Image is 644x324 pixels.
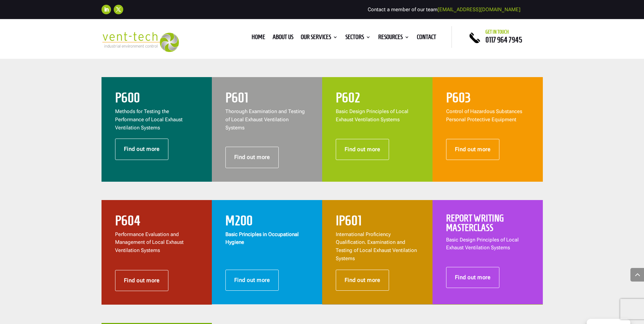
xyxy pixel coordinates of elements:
[273,35,293,42] a: About us
[336,270,389,291] a: Find out more
[114,5,123,14] a: Follow on X
[115,270,169,291] a: Find out more
[378,35,409,42] a: Resources
[225,231,299,246] strong: Basic Principles in Occupational Hygiene
[115,91,198,108] h2: P600
[417,35,436,42] a: Contact
[225,108,305,131] span: Thorough Examination and Testing of Local Exhaust Ventilation Systems
[336,139,389,160] a: Find out more
[225,214,309,231] h2: M200
[446,267,500,288] a: Find out more
[336,108,408,123] span: Basic Design Principles of Local Exhaust Ventilation Systems
[336,91,419,108] h2: P602
[301,35,338,42] a: Our Services
[368,6,520,13] span: Contact a member of our team
[446,237,519,251] span: Basic Design Principles of Local Exhaust Ventilation Systems
[115,139,169,160] a: Find out more
[446,108,522,123] span: Control of Hazardous Substances Personal Protective Equipment
[345,35,371,42] a: Sectors
[115,231,184,254] span: Performance Evaluation and Management of Local Exhaust Ventilation Systems
[225,91,309,108] h2: P601
[102,5,111,14] a: Follow on LinkedIn
[485,36,522,44] a: 0117 964 7945
[336,231,417,262] span: International Proficiency Qualification. Examination and Testing of Local Exhaust Ventilation Sys...
[225,270,279,291] a: Find out more
[485,29,509,35] span: Get in touch
[115,108,183,131] span: Methods for Testing the Performance of Local Exhaust Ventilation Systems
[225,147,279,168] a: Find out more
[446,214,529,236] h2: Report Writing Masterclass
[336,214,419,231] h2: IP601
[446,139,500,160] a: Find out more
[438,6,520,13] a: [EMAIL_ADDRESS][DOMAIN_NAME]
[252,35,265,42] a: Home
[102,32,179,52] img: 2023-09-27T08_35_16.549ZVENT-TECH---Clear-background
[115,214,198,231] h2: P604
[446,91,529,108] h2: P603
